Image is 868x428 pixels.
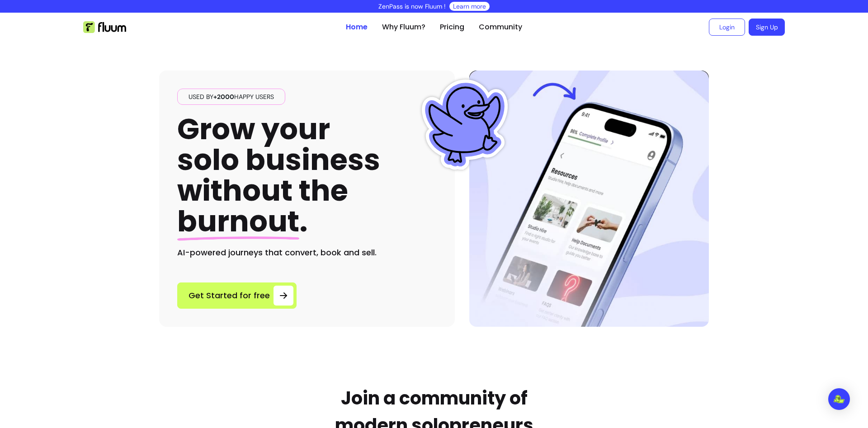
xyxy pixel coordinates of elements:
[382,22,425,33] a: Why Fluum?
[189,289,270,302] span: Get Started for free
[469,71,709,327] img: Hero
[177,114,380,237] h1: Grow your solo business without the .
[346,22,368,33] a: Home
[420,80,510,170] img: Fluum Duck sticker
[213,93,234,101] span: +2000
[185,92,278,101] span: Used by happy users
[177,282,297,309] a: Get Started for free
[709,19,745,36] a: Login
[177,201,299,241] span: burnout
[440,22,464,33] a: Pricing
[378,2,446,11] p: ZenPass is now Fluum !
[83,21,126,33] img: Fluum Logo
[177,246,437,259] h2: AI-powered journeys that convert, book and sell.
[479,22,522,33] a: Community
[828,388,850,410] div: Open Intercom Messenger
[453,2,486,11] a: Learn more
[749,19,785,36] a: Sign Up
